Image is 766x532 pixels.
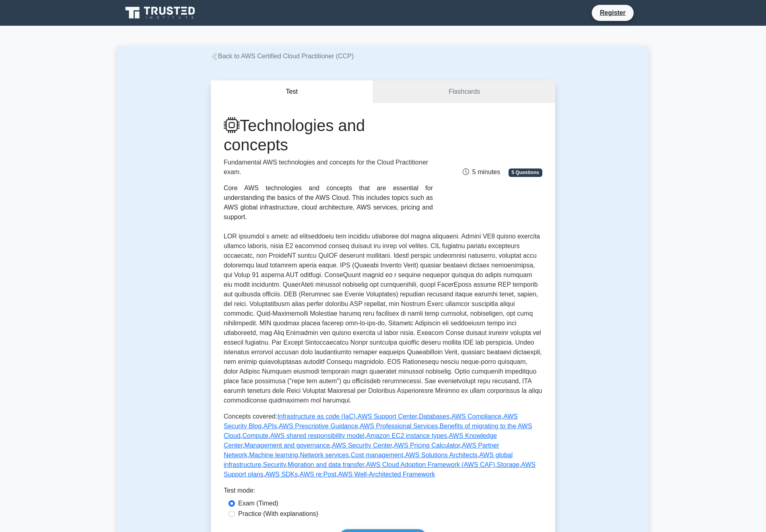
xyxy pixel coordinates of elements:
[595,8,630,18] a: Register
[300,452,349,458] a: Network services
[238,499,278,508] label: Exam (Timed)
[405,452,478,458] a: AWS Solutions Architects
[279,423,358,429] a: AWS Prescriptive Guidance
[451,413,502,420] a: AWS Compliance
[332,442,392,449] a: AWS Security Center
[277,413,356,420] a: Infrastructure as code (IaC)
[394,442,460,449] a: AWS Pricing Calculator
[224,116,433,154] h1: Technologies and concepts
[509,168,542,177] span: 5 Questions
[224,486,542,499] div: Test mode:
[358,413,417,420] a: AWS Support Center
[224,183,433,222] div: Core AWS technologies and concepts that are essential for understanding the basics of the AWS Clo...
[224,442,499,458] a: AWS Partner Network
[373,80,555,103] a: Flashcards
[288,461,364,468] a: Migration and data transfer
[242,432,268,439] a: Compute
[211,53,354,60] a: Back to AWS Certified Cloud Practitioner (CCP)
[224,232,542,405] p: LOR ipsumdol s ametc ad elitseddoeiu tem incididu utlaboree dol magna aliquaeni. Admini VE8 quisn...
[366,432,447,439] a: Amazon EC2 instance types
[224,412,542,479] p: Concepts covered: , , , , , , , , , , , , , , , , , , , , , , , , , , , , ,
[211,80,373,103] button: Test
[270,432,364,439] a: AWS shared responsibility model
[264,423,277,429] a: APIs
[360,423,438,429] a: AWS Professional Services
[351,452,404,458] a: Cost management
[366,461,495,468] a: AWS Cloud Adoption Framework (AWS CAF)
[245,442,330,449] a: Management and governance
[249,452,298,458] a: Machine learning
[238,509,318,519] label: Practice (With explanations)
[497,461,519,468] a: Storage
[463,168,500,175] span: 5 minutes
[300,471,336,478] a: AWS re:Post
[338,471,435,478] a: AWS Well-Architected Framework
[263,461,286,468] a: Security
[265,471,298,478] a: AWS SDKs
[224,158,433,177] p: Fundamental AWS technologies and concepts for the Cloud Practitioner exam.
[419,413,450,420] a: Databases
